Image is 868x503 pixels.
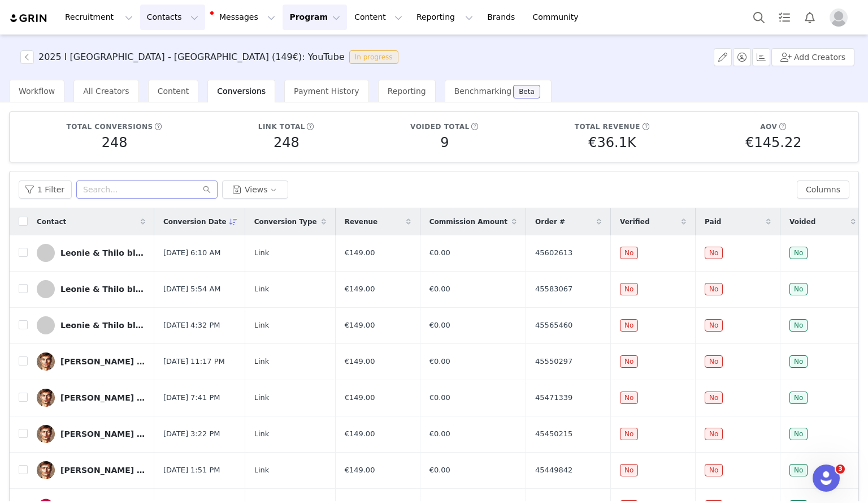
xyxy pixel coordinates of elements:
span: Conversions [217,87,266,96]
button: 1 Filter [19,180,72,199]
span: No [789,428,808,440]
h5: 248 [102,132,128,153]
span: €149.00 [345,465,375,476]
span: No [789,283,808,295]
span: €0.00 [429,428,450,440]
div: [PERSON_NAME] finnsfairytale [60,466,145,475]
span: [DATE] 4:32 PM [163,320,220,331]
img: fd625a86-dd47-4cc5-9c35-bdf37c832685.jpg [37,425,55,443]
button: Views [222,180,288,199]
span: 45602613 [535,247,572,259]
span: Commission Amount [429,217,507,227]
span: [object Object] [20,50,403,64]
button: Contacts [140,5,205,30]
span: No [620,247,638,259]
span: Link [254,283,270,295]
span: No [620,319,638,332]
button: Profile [823,8,859,27]
span: [DATE] 6:10 AM [163,247,221,259]
span: €0.00 [429,356,450,367]
span: No [705,428,723,440]
span: No [705,392,723,404]
span: Benchmarking [454,87,511,96]
span: Conversion Type [254,217,317,227]
span: €149.00 [345,320,375,331]
span: No [789,355,808,368]
button: Columns [797,180,849,199]
a: [PERSON_NAME] finnsfairytale [37,352,145,371]
span: Content [158,87,189,96]
span: No [620,392,638,404]
span: €149.00 [345,247,375,259]
span: €0.00 [429,392,450,403]
a: [PERSON_NAME] finnsfairytale [37,461,145,479]
h3: 2025 I [GEOGRAPHIC_DATA] - [GEOGRAPHIC_DATA] (149€): YouTube [38,50,345,64]
button: Add Creators [771,48,854,66]
span: €0.00 [429,465,450,476]
div: [PERSON_NAME] finnsfairytale [60,357,145,366]
span: No [705,355,723,368]
span: No [705,319,723,332]
a: Tasks [772,5,797,30]
span: Workflow [19,87,55,96]
h5: 248 [274,132,300,153]
span: No [620,355,638,368]
span: 45449842 [535,465,572,476]
button: Messages [206,5,282,30]
button: Program [283,5,347,30]
span: €0.00 [429,320,450,331]
span: Contact [37,217,66,227]
span: No [620,283,638,295]
img: placeholder-profile.jpg [830,8,848,27]
span: €0.00 [429,247,450,259]
span: 45471339 [535,392,572,403]
span: Paid [705,217,721,227]
span: [DATE] 7:41 PM [163,392,220,403]
h5: 9 [440,132,449,153]
span: No [789,247,808,259]
a: [PERSON_NAME] finnsfairytale [37,425,145,443]
span: No [620,428,638,440]
span: 3 [836,465,845,474]
a: [PERSON_NAME] finnsfairytale [37,389,145,407]
span: Link [254,465,270,476]
img: grin logo [9,13,49,24]
span: €149.00 [345,392,375,403]
a: Leonie & Thilo bluehorizon [37,244,145,262]
span: Voided [789,217,815,227]
span: No [789,392,808,404]
img: fd625a86-dd47-4cc5-9c35-bdf37c832685.jpg [37,352,55,371]
h5: Total revenue [575,122,640,132]
span: Verified [620,217,649,227]
div: Leonie & Thilo bluehorizon [60,285,145,294]
h5: Voided total [410,122,470,132]
span: No [789,319,808,332]
div: Leonie & Thilo bluehorizon [60,321,145,330]
h5: €36.1K [588,132,636,153]
span: Link [254,320,270,331]
button: Content [348,5,409,30]
span: Reporting [388,87,426,96]
span: Link [254,247,270,259]
button: Recruitment [58,5,140,30]
input: Search... [76,180,218,199]
span: Revenue [345,217,378,227]
h5: Total conversions [67,122,153,132]
button: Search [747,5,771,30]
iframe: Intercom live chat [813,465,840,492]
span: €0.00 [429,283,450,295]
span: [DATE] 11:17 PM [163,356,225,367]
span: No [620,464,638,476]
a: Leonie & Thilo bluehorizon [37,280,145,298]
h5: AOV [760,122,777,132]
a: Community [526,5,591,30]
span: No [705,464,723,476]
span: 45450215 [535,428,572,440]
h5: €145.22 [745,132,801,153]
div: [PERSON_NAME] finnsfairytale [60,429,145,438]
div: Leonie & Thilo bluehorizon [60,248,145,257]
a: Brands [480,5,525,30]
span: €149.00 [345,428,375,440]
span: No [789,464,808,476]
